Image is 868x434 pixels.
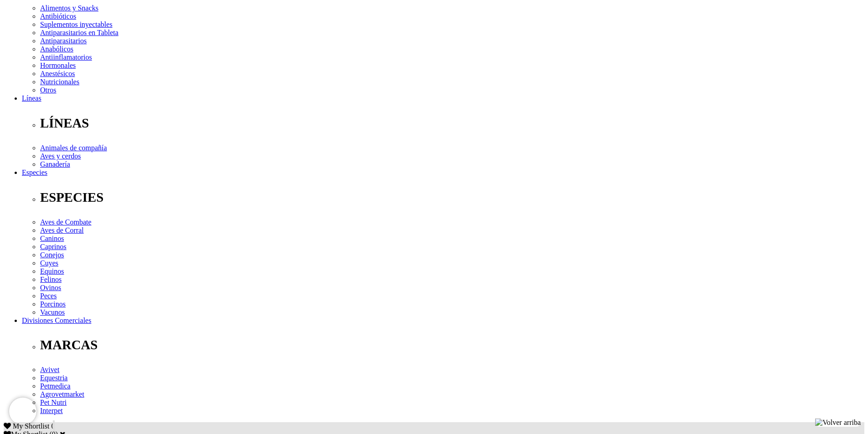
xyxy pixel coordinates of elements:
a: Vacunos [40,308,65,316]
a: Nutricionales [40,78,79,86]
a: Antiparasitarios [40,37,87,45]
p: MARCAS [40,337,864,352]
a: Hormonales [40,61,76,69]
span: My Shortlist [13,422,49,430]
a: Caninos [40,235,64,242]
a: Líneas [22,94,41,102]
a: Divisiones Comerciales [22,317,91,324]
img: Volver arriba [815,419,861,427]
a: Ovinos [40,284,61,291]
a: Aves y cerdos [40,152,81,160]
a: Agrovetmarket [40,390,84,398]
a: Petmedica [40,382,71,390]
a: Caprinos [40,243,67,250]
a: Equinos [40,267,64,275]
a: Conejos [40,251,64,259]
a: Felinos [40,276,62,283]
a: Aves de Corral [40,226,84,234]
span: 0 [51,422,55,430]
a: Anabólicos [40,45,73,53]
a: Porcinos [40,300,66,308]
a: Peces [40,292,56,300]
p: ESPECIES [40,190,864,205]
a: Otros [40,86,56,94]
a: Aves de Combate [40,218,92,226]
a: Cuyes [40,259,58,267]
a: Pet Nutri [40,398,67,406]
a: Animales de compañía [40,144,107,152]
a: Antibióticos [40,12,76,20]
a: Suplementos inyectables [40,20,113,28]
a: Equestria [40,374,67,382]
p: LÍNEAS [40,116,864,131]
a: Especies [22,168,47,176]
a: Alimentos y Snacks [40,4,98,12]
a: Interpet [40,407,63,414]
iframe: Brevo live chat [9,398,36,425]
a: Ganadería [40,160,70,168]
a: Anestésicos [40,70,75,77]
a: Antiparasitarios en Tableta [40,29,118,36]
a: Avivet [40,366,59,373]
a: Antiinflamatorios [40,53,92,61]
